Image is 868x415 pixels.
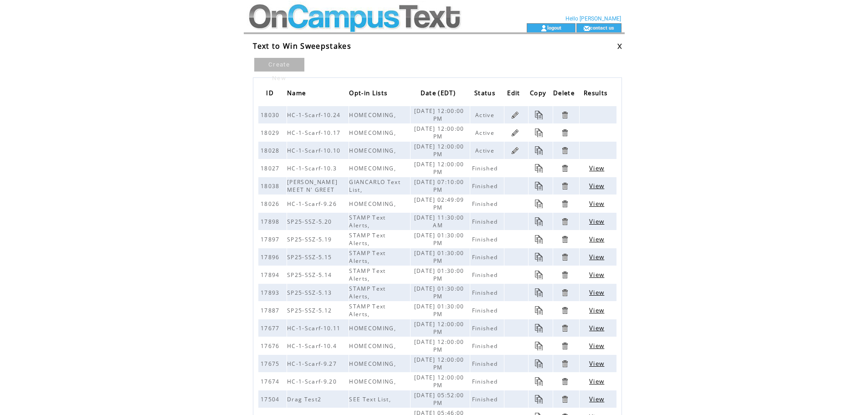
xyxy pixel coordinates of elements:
span: Finished [472,378,500,385]
a: Click to delete [560,377,569,386]
span: Text to Win Sweepstakes [253,41,352,51]
a: Click to copy [535,128,544,137]
a: Click to delete [560,288,569,297]
span: [DATE] 11:30:00 AM [414,214,464,229]
span: [DATE] 01:30:00 PM [414,285,464,300]
a: Click to delete [560,200,569,208]
span: HOMECOMING, [349,200,398,208]
span: HC-1-Scarf-10.4 [287,342,339,350]
span: [PERSON_NAME] MEET N' GREET [287,178,338,194]
span: STAMP Text Alerts, [349,231,385,247]
span: Click to view results [589,342,604,350]
span: SP25-SSZ-5.13 [287,289,334,297]
span: 18028 [261,147,282,154]
span: Click to view results [589,182,604,190]
a: View [588,343,605,349]
img: account_icon.gif [540,25,547,32]
a: View [588,325,605,332]
a: Click to delete [560,306,569,315]
span: Click to view results [589,359,604,368]
span: Finished [472,200,500,208]
a: Click to copy [535,182,544,190]
span: 18038 [261,182,282,190]
a: Click to delete [560,271,569,279]
span: [DATE] 12:00:00 PM [414,374,464,389]
span: Click to view results [589,377,604,385]
span: 17675 [261,360,282,368]
span: Delete [553,87,577,102]
span: [DATE] 12:00:00 PM [414,107,464,123]
a: Click to copy [535,342,544,350]
a: View [588,236,605,243]
a: View [588,307,605,314]
span: [DATE] 05:52:00 PM [414,391,464,407]
span: Click to view results [589,253,604,261]
span: SP25-SSZ-5.19 [287,236,334,243]
a: Click to delete [560,111,569,119]
a: View [588,183,605,190]
span: 17674 [261,378,282,385]
span: HC-1-Scarf-9.26 [287,200,339,208]
a: View [588,219,605,225]
span: Click to view results [589,164,604,172]
span: Date (EDT) [421,87,458,102]
span: STAMP Text Alerts, [349,267,385,282]
span: HC-1-Scarf-9.27 [287,360,339,368]
span: Finished [472,307,500,314]
span: [DATE] 12:00:00 PM [414,356,464,371]
a: Click to copy [535,217,544,226]
span: [DATE] 01:30:00 PM [414,267,464,282]
span: Drag Test2 [287,395,324,403]
span: Click to view results [589,217,604,225]
a: Click to copy [535,146,544,155]
a: Click to copy [535,288,544,297]
span: HOMECOMING, [349,164,398,172]
span: HC-1-Scarf-9.20 [287,378,339,385]
a: View [588,396,605,403]
span: Click to view results [589,288,604,297]
span: [DATE] 12:00:00 PM [414,160,464,176]
span: Click to view results [589,271,604,279]
span: 17894 [261,271,282,279]
span: Name [287,87,308,102]
span: Click to view results [589,200,604,208]
span: Click to view results [589,324,604,332]
span: Finished [472,271,500,279]
span: HC-1-Scarf-10.17 [287,129,343,137]
span: STAMP Text Alerts, [349,302,385,318]
span: 18026 [261,200,282,208]
a: Click to delete [560,324,569,333]
span: Finished [472,218,500,225]
span: 17896 [261,253,282,261]
span: ID [266,87,276,102]
span: Status [474,87,498,102]
span: STAMP Text Alerts, [349,214,385,229]
span: Finished [472,253,500,261]
span: HOMECOMING, [349,342,398,350]
span: STAMP Text Alerts, [349,249,385,265]
span: Finished [472,395,500,403]
span: [DATE] 01:30:00 PM [414,231,464,247]
img: contact_us_icon.gif [583,25,590,32]
span: Active [475,111,497,119]
span: 17887 [261,307,282,314]
a: View [588,379,605,385]
a: Click to delete [560,395,569,404]
span: SEE Text List, [349,395,393,403]
span: Active [475,129,497,137]
a: Click to delete [560,359,569,368]
span: HC-1-Scarf-10.24 [287,111,343,119]
span: Copy [530,87,549,102]
span: 17504 [261,395,282,403]
a: Click to delete [560,128,569,137]
a: Click to delete [560,182,569,190]
a: Click to copy [535,306,544,315]
span: HOMECOMING, [349,129,398,137]
span: 17677 [261,324,282,332]
span: Finished [472,289,500,297]
span: [DATE] 01:30:00 PM [414,302,464,318]
span: Finished [472,360,500,368]
a: Click to delete [560,253,569,261]
span: SP25-SSZ-5.12 [287,307,334,314]
span: Finished [472,342,500,350]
